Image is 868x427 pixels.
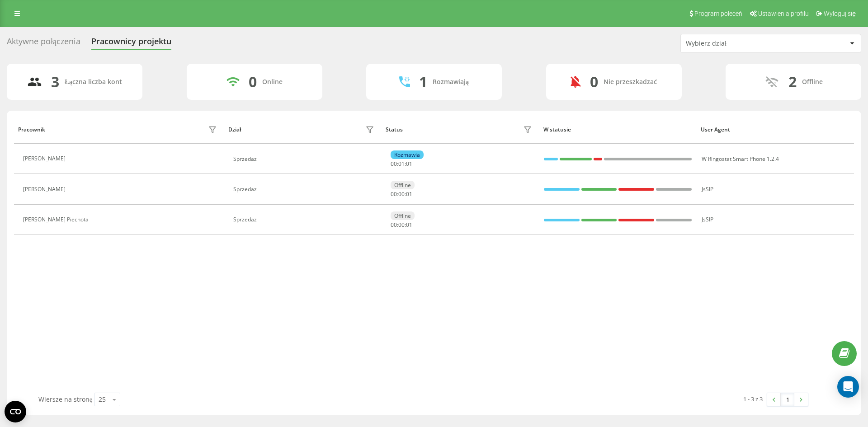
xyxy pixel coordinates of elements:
span: 01 [406,221,412,229]
span: 00 [391,160,397,168]
div: Online [262,78,283,86]
div: Sprzedaz [233,216,377,223]
div: Rozmawiają [433,78,469,86]
div: : : [391,222,412,228]
div: Offline [802,78,823,86]
span: 00 [398,190,405,198]
div: Pracownicy projektu [91,37,171,51]
span: Program poleceń [694,10,742,17]
div: Offline [391,211,415,220]
div: Nie przeszkadzać [604,78,657,86]
div: Pracownik [18,127,45,133]
div: Wybierz dział [686,40,794,47]
div: 0 [590,73,598,90]
div: Sprzedaz [233,156,377,162]
span: Ustawienia profilu [758,10,809,17]
div: 1 - 3 z 3 [743,394,763,404]
div: W statusie [543,127,693,133]
button: Open CMP widget [5,401,26,422]
span: Wiersze na stronę [38,395,92,404]
div: Open Intercom Messenger [837,376,859,398]
span: 01 [398,160,405,168]
div: Dział [228,127,241,133]
div: User Agent [701,127,850,133]
div: Offline [391,181,415,189]
span: Wyloguj się [824,10,856,17]
div: Aktywne połączenia [7,37,80,51]
span: W Ringostat Smart Phone 1.2.4 [702,155,779,163]
div: Rozmawia [391,150,424,159]
span: 00 [391,221,397,229]
div: [PERSON_NAME] [23,155,68,162]
div: Status [386,127,403,133]
div: 1 [419,73,427,90]
span: 00 [398,221,405,229]
div: Sprzedaz [233,186,377,192]
span: JsSIP [702,185,713,193]
div: 3 [51,73,59,90]
span: 01 [406,160,412,168]
div: [PERSON_NAME] Piechota [23,216,91,223]
div: [PERSON_NAME] [23,186,68,192]
a: 1 [781,393,794,406]
div: : : [391,161,412,167]
div: : : [391,191,412,197]
div: 0 [249,73,257,90]
span: JsSIP [702,216,713,223]
div: 2 [788,73,797,90]
div: Łączna liczba kont [65,78,122,86]
div: 25 [99,395,106,404]
span: 00 [391,190,397,198]
span: 01 [406,190,412,198]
